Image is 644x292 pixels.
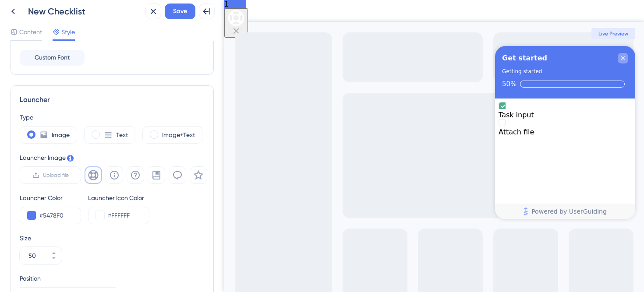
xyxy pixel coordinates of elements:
div: Position [20,273,116,284]
div: Attach file [274,128,407,136]
div: Checklist progress: 50% [278,80,404,88]
div: Task input is complete. [274,102,407,119]
span: Style [61,27,75,37]
div: Launcher Image [20,152,207,163]
span: Custom Font [35,53,70,63]
div: Type [20,112,205,123]
label: Image [52,130,70,140]
label: Image+Text [162,130,195,140]
div: Checklist Container [271,46,411,219]
div: 50% [278,80,292,88]
div: Attach file is incomplete. [274,119,407,136]
span: Powered by UserGuiding [307,206,382,217]
button: Save [165,4,195,19]
div: Task input [274,111,407,119]
label: Text [116,130,128,140]
span: Content [19,27,42,37]
div: Getting started [278,67,318,76]
div: Launcher Color [20,193,81,203]
div: Get started [278,53,323,63]
div: New Checklist [28,5,142,18]
span: Save [173,6,187,17]
div: Launcher Icon Color [88,193,149,203]
div: Footer [271,204,411,219]
div: Launcher [20,95,205,105]
span: Live Preview [374,30,404,37]
span: Upload file [43,172,69,179]
div: Close Checklist [393,53,404,63]
button: Custom Font [20,50,85,66]
div: Size [20,233,205,243]
div: Checklist items [271,99,411,203]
